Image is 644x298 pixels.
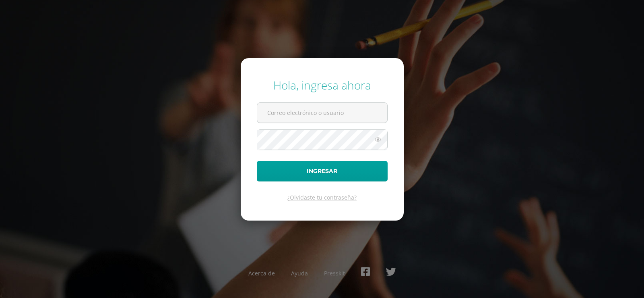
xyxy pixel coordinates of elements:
a: ¿Olvidaste tu contraseña? [287,194,357,201]
button: Ingresar [257,161,388,181]
a: Ayuda [291,269,308,277]
a: Acerca de [248,269,275,277]
a: Presskit [324,269,345,277]
input: Correo electrónico o usuario [257,103,387,123]
div: Hola, ingresa ahora [257,77,388,93]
